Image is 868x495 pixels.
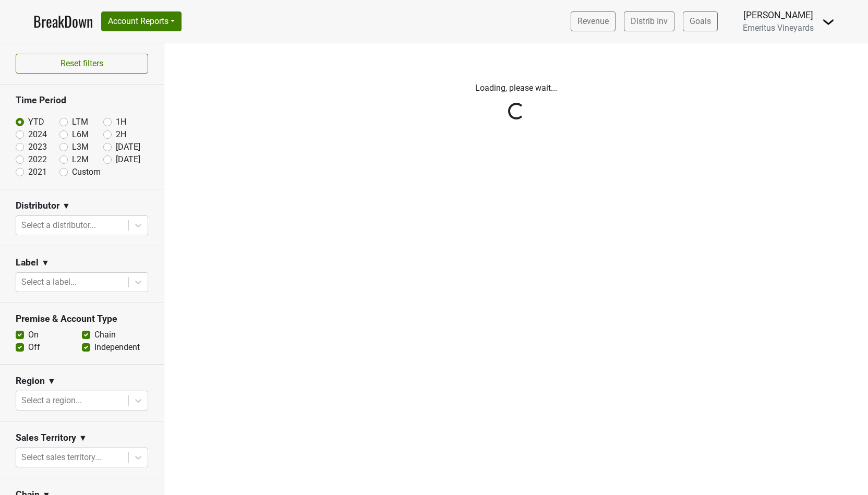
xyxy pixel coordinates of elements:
[743,23,814,33] span: Emeritus Vineyards
[33,10,93,32] a: BreakDown
[822,16,835,28] img: Dropdown Menu
[683,11,718,31] a: Goals
[227,82,806,94] p: Loading, please wait...
[743,8,814,22] div: [PERSON_NAME]
[101,11,182,31] button: Account Reports
[571,11,616,31] a: Revenue
[624,11,674,31] a: Distrib Inv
